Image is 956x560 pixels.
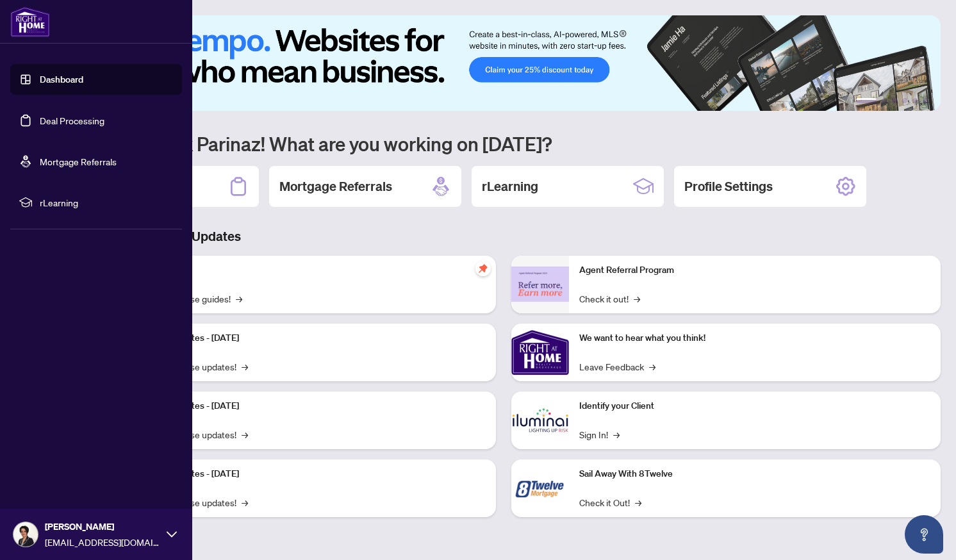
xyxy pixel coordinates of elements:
p: Self-Help [135,263,486,277]
a: Leave Feedback→ [579,359,655,374]
p: Platform Updates - [DATE] [135,331,486,345]
img: Slide 0 [67,15,941,111]
span: → [649,359,655,374]
p: Platform Updates - [DATE] [135,467,486,481]
a: Sign In!→ [579,427,620,441]
span: → [242,495,248,509]
img: logo [10,6,50,37]
span: → [242,359,248,374]
img: Identify your Client [511,391,569,449]
h2: Mortgage Referrals [279,177,392,195]
span: [PERSON_NAME] [45,520,160,534]
span: rLearning [40,195,173,210]
button: 5 [912,98,918,103]
h2: Profile Settings [684,177,773,195]
button: 2 [882,98,887,103]
a: Dashboard [40,74,83,85]
p: Identify your Client [579,399,930,413]
a: Deal Processing [40,115,104,126]
button: 1 [856,98,877,103]
a: Check it Out!→ [579,495,641,509]
button: 6 [923,98,928,103]
span: → [242,427,248,441]
img: Profile Icon [13,522,38,547]
span: → [635,495,641,509]
button: 3 [892,98,897,103]
p: Platform Updates - [DATE] [135,399,486,413]
img: We want to hear what you think! [511,324,569,381]
button: Open asap [905,515,943,554]
h3: Brokerage & Industry Updates [67,227,941,245]
h1: Welcome back Parinaz! What are you working on [DATE]? [67,131,941,156]
span: [EMAIL_ADDRESS][DOMAIN_NAME] [45,535,160,549]
button: 4 [902,98,907,103]
img: Agent Referral Program [511,267,569,302]
span: → [634,292,640,306]
p: We want to hear what you think! [579,331,930,345]
a: Check it out!→ [579,292,640,306]
span: → [236,292,242,306]
img: Sail Away With 8Twelve [511,459,569,517]
span: → [613,427,620,441]
span: pushpin [475,261,491,276]
p: Agent Referral Program [579,263,930,277]
a: Mortgage Referrals [40,156,117,167]
p: Sail Away With 8Twelve [579,467,930,481]
h2: rLearning [482,177,538,195]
